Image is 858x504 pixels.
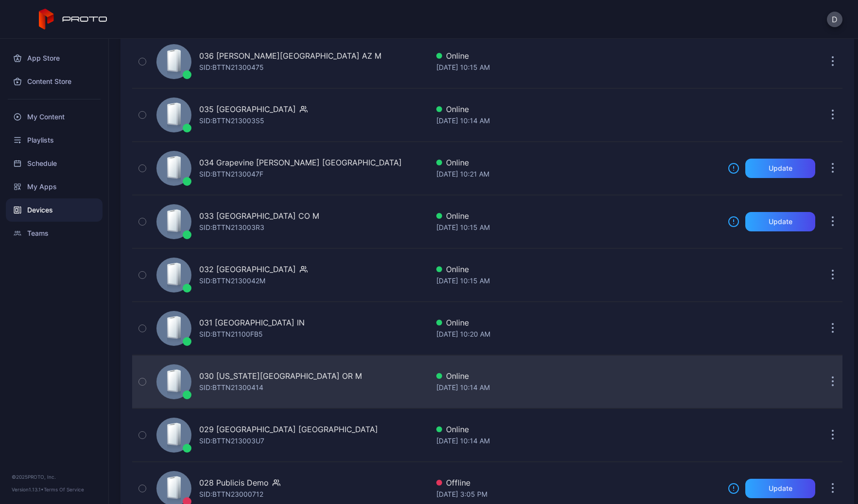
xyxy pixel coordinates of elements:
div: SID: BTTN21300414 [199,382,263,393]
div: Online [436,157,720,168]
div: © 2025 PROTO, Inc. [12,473,97,481]
div: 035 [GEOGRAPHIC_DATA] [199,103,296,115]
div: SID: BTTN2130042M [199,275,265,287]
a: Devices [6,198,103,222]
div: [DATE] 10:14 AM [436,115,720,127]
div: SID: BTTN23000712 [199,488,263,500]
div: 036 [PERSON_NAME][GEOGRAPHIC_DATA] AZ M [199,50,381,62]
div: [DATE] 10:14 AM [436,382,720,393]
div: SID: BTTN21100FB5 [199,328,263,340]
div: 034 Grapevine [PERSON_NAME] [GEOGRAPHIC_DATA] [199,157,402,168]
a: App Store [6,47,103,70]
div: Online [436,423,720,435]
div: SID: BTTN213003S5 [199,115,264,127]
div: [DATE] 10:14 AM [436,435,720,447]
div: Online [436,50,720,62]
div: 032 [GEOGRAPHIC_DATA] [199,263,296,275]
button: Update [745,212,815,231]
div: Online [436,210,720,222]
a: Playlists [6,129,103,152]
div: [DATE] 10:15 AM [436,62,720,73]
div: Online [436,370,720,382]
div: Update [769,164,792,172]
span: Version 1.13.1 • [12,487,44,492]
div: Online [436,103,720,115]
a: Teams [6,222,103,245]
div: Update [769,218,792,226]
div: [DATE] 3:05 PM [436,488,720,500]
button: Update [745,479,815,498]
div: [DATE] 10:21 AM [436,168,720,180]
div: 028 Publicis Demo [199,477,269,488]
div: Online [436,263,720,275]
a: Content Store [6,70,103,93]
div: SID: BTTN213003U7 [199,435,264,447]
div: 030 [US_STATE][GEOGRAPHIC_DATA] OR M [199,370,362,382]
div: Offline [436,477,720,488]
div: 031 [GEOGRAPHIC_DATA] IN [199,317,305,328]
a: Terms Of Service [44,487,84,492]
div: SID: BTTN2130047F [199,168,263,180]
div: [DATE] 10:20 AM [436,328,720,340]
div: 029 [GEOGRAPHIC_DATA] [GEOGRAPHIC_DATA] [199,423,378,435]
div: SID: BTTN213003R3 [199,222,264,233]
div: [DATE] 10:15 AM [436,222,720,233]
a: Schedule [6,152,103,175]
div: Online [436,317,720,328]
button: Update [745,159,815,178]
div: [DATE] 10:15 AM [436,275,720,287]
div: SID: BTTN21300475 [199,62,264,73]
a: My Content [6,105,103,129]
button: D [827,12,842,27]
div: 033 [GEOGRAPHIC_DATA] CO M [199,210,319,222]
a: My Apps [6,175,103,198]
div: Update [769,485,792,492]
